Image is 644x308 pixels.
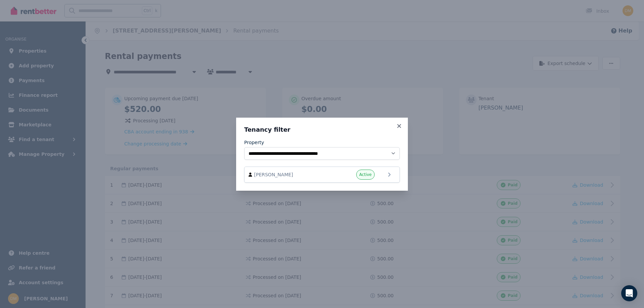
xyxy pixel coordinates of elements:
[244,139,264,146] label: Property
[254,171,331,178] span: [PERSON_NAME]
[621,285,637,301] div: Open Intercom Messenger
[359,172,372,177] span: Active
[244,167,400,183] a: [PERSON_NAME]Active
[244,126,400,134] h3: Tenancy filter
